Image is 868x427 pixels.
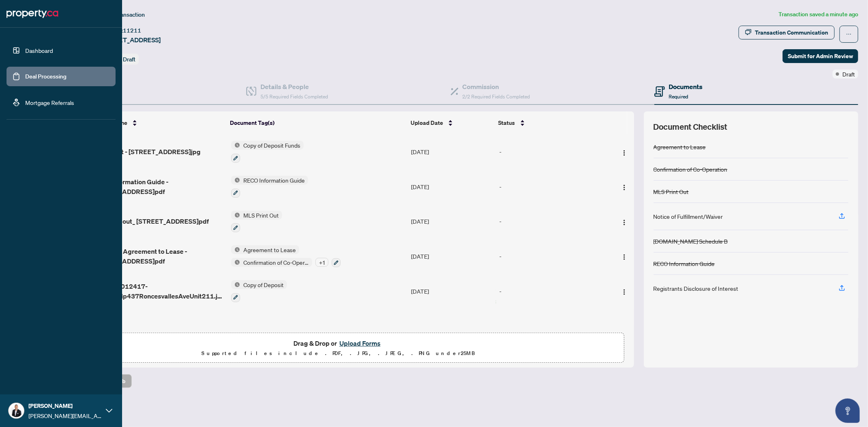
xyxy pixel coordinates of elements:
[92,216,209,226] span: MLS print out_ [STREET_ADDRESS]pdf
[101,11,145,18] span: View Transaction
[835,399,860,423] button: Open asap
[240,141,304,150] span: Copy of Deposit Funds
[783,49,858,63] button: Submit for Admin Review
[618,145,631,158] button: Logo
[92,147,201,157] span: Bank Draft - [STREET_ADDRESS]jpg
[293,338,383,349] span: Drag & Drop or
[231,280,287,302] button: Status IconCopy of Deposit
[618,250,631,263] button: Logo
[739,26,835,39] button: Transaction Communication
[231,211,240,220] img: Status Icon
[240,176,308,185] span: RECO Information Guide
[89,111,227,134] th: (5) File Name
[25,99,74,106] a: Mortgage Referrals
[227,111,407,134] th: Document Tag(s)
[654,284,739,293] div: Registrants Disclosure of Interest
[463,82,530,91] h4: Commission
[618,180,631,193] button: Logo
[231,245,240,254] img: Status Icon
[408,169,496,204] td: [DATE]
[411,118,443,127] span: Upload Date
[654,212,723,221] div: Notice of Fulfillment/Waiver
[778,10,858,19] article: Transaction saved a minute ago
[654,121,728,133] span: Document Checklist
[788,50,853,63] span: Submit for Admin Review
[101,35,161,45] span: [STREET_ADDRESS]
[498,118,515,127] span: Status
[499,182,600,191] div: -
[499,287,600,296] div: -
[408,239,496,274] td: [DATE]
[92,246,225,266] span: Accepted Agreement to Lease - [STREET_ADDRESS]pdf
[260,82,328,91] h4: Details & People
[231,258,240,267] img: Status Icon
[92,177,225,196] span: RECO Information Guide - [STREET_ADDRESS]pdf
[231,176,308,198] button: Status IconRECO Information Guide
[621,150,627,156] img: Logo
[240,245,299,254] span: Agreement to Lease
[621,219,627,226] img: Logo
[260,94,328,100] span: 5/5 Required Fields Completed
[240,258,312,267] span: Confirmation of Co-Operation
[231,176,240,185] img: Status Icon
[499,147,600,156] div: -
[240,211,282,220] span: MLS Print Out
[621,254,627,260] img: Logo
[240,280,287,289] span: Copy of Deposit
[654,259,715,268] div: RECO Information Guide
[408,134,496,169] td: [DATE]
[337,338,383,349] button: Upload Forms
[9,403,24,418] img: Profile Icon
[408,204,496,239] td: [DATE]
[92,281,225,301] span: 1759362012417-DepositSlip437RoncesvallesAveUnit211.jpg
[654,187,689,196] div: MLS Print Out
[123,56,136,63] span: Draft
[463,94,530,100] span: 2/2 Required Fields Completed
[28,401,102,410] span: [PERSON_NAME]
[7,7,58,20] img: logo
[25,73,66,80] a: Deal Processing
[499,217,600,226] div: -
[618,285,631,298] button: Logo
[123,27,141,34] span: 11211
[669,82,703,91] h4: Documents
[621,184,627,191] img: Logo
[231,280,240,289] img: Status Icon
[846,31,852,37] span: ellipsis
[499,252,600,261] div: -
[621,289,627,295] img: Logo
[618,215,631,228] button: Logo
[231,211,282,233] button: Status IconMLS Print Out
[28,411,102,420] span: [PERSON_NAME][EMAIL_ADDRESS][PERSON_NAME][DOMAIN_NAME]
[669,94,689,100] span: Required
[755,26,828,39] div: Transaction Communication
[57,349,619,358] p: Supported files include .PDF, .JPG, .JPEG, .PNG under 25 MB
[52,333,624,363] span: Drag & Drop orUpload FormsSupported files include .PDF, .JPG, .JPEG, .PNG under25MB
[842,70,855,78] span: Draft
[25,47,53,54] a: Dashboard
[231,245,341,267] button: Status IconAgreement to LeaseStatus IconConfirmation of Co-Operation+1
[231,141,304,163] button: Status IconCopy of Deposit Funds
[495,111,602,134] th: Status
[231,141,240,150] img: Status Icon
[654,237,728,246] div: [DOMAIN_NAME] Schedule B
[315,258,328,267] div: + 1
[654,165,728,174] div: Confirmation of Co-Operation
[408,274,496,309] td: [DATE]
[407,111,495,134] th: Upload Date
[654,142,706,151] div: Agreement to Lease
